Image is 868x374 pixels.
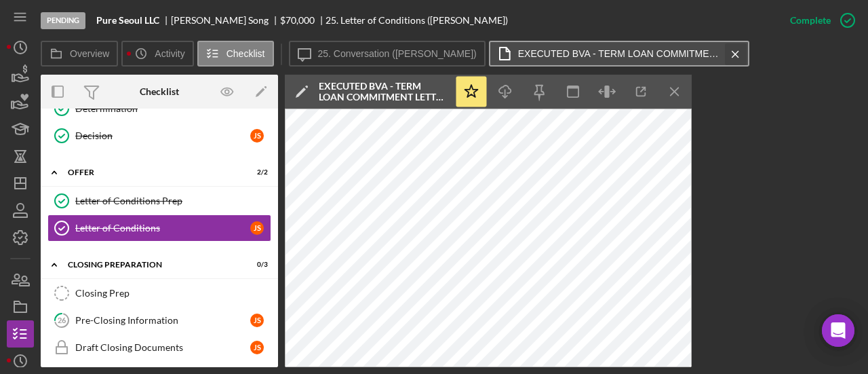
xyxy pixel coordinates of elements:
[226,48,265,59] label: Checklist
[121,41,193,67] button: Activity
[518,48,722,59] label: EXECUTED BVA - TERM LOAN COMMITMENT LETTER OF CONDITIONS - VBC Forest Hill, LLC - [DATE] - signed...
[41,12,85,29] div: Pending
[70,48,109,59] label: Overview
[75,288,271,299] div: Closing Prep
[75,223,250,233] div: Letter of Conditions
[776,7,861,34] button: Complete
[75,315,250,326] div: Pre-Closing Information
[47,214,271,242] a: Letter of ConditionsJS
[822,314,854,347] div: Open Intercom Messenger
[47,187,271,214] a: Letter of Conditions Prep
[325,15,508,26] div: 25. Letter of Conditions ([PERSON_NAME])
[58,316,66,324] tspan: 26
[140,86,179,97] div: Checklist
[250,314,264,327] div: J S
[41,41,118,67] button: Overview
[68,168,234,176] div: Offer
[489,41,749,67] button: EXECUTED BVA - TERM LOAN COMMITMENT LETTER OF CONDITIONS - VBC Forest Hill, LLC - [DATE] - signed...
[47,122,271,149] a: DecisionJS
[280,14,315,26] span: $70,000
[318,48,477,59] label: 25. Conversation ([PERSON_NAME])
[155,48,184,59] label: Activity
[250,341,264,354] div: J S
[75,195,271,206] div: Letter of Conditions Prep
[243,261,268,269] div: 0 / 3
[47,334,271,361] a: Draft Closing DocumentsJS
[319,81,448,102] div: EXECUTED BVA - TERM LOAN COMMITMENT LETTER OF CONDITIONS - VBC Forest Hill, LLC - [DATE] - signed...
[75,342,250,353] div: Draft Closing Documents
[96,15,159,26] b: Pure Seoul LLC
[250,129,264,143] div: J S
[47,307,271,334] a: 26Pre-Closing InformationJS
[171,15,280,26] div: [PERSON_NAME] Song
[47,95,271,122] a: Determination
[47,280,271,307] a: Closing Prep
[289,41,486,67] button: 25. Conversation ([PERSON_NAME])
[250,221,264,235] div: J S
[68,261,234,269] div: Closing Preparation
[75,130,250,141] div: Decision
[75,103,271,114] div: Determination
[243,168,268,176] div: 2 / 2
[197,41,274,67] button: Checklist
[790,7,831,34] div: Complete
